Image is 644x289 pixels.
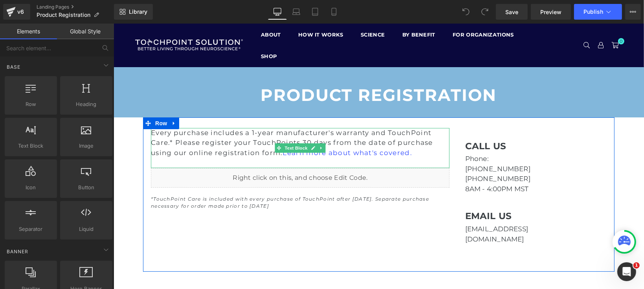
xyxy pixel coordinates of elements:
span: 0 [505,15,511,21]
span: Image [62,142,110,150]
iframe: Intercom live chat [617,262,636,281]
a: Expand / Collapse [55,94,66,106]
button: Redo [477,4,493,20]
span: Library [129,8,147,15]
span: Row [7,100,55,108]
a: New Library [114,4,153,20]
span: Liquid [62,225,110,233]
img: TheTouchPoint Solution™ [22,15,130,28]
a: Expand / Collapse [204,120,212,129]
a: v6 [3,4,30,20]
span: Separator [7,225,55,233]
span: 8AM - 4:00PM MST [352,161,415,169]
span: Publish [583,9,603,15]
a: Preview [531,4,571,20]
span: Row [40,94,55,106]
p: [EMAIL_ADDRESS][DOMAIN_NAME] [352,201,451,221]
button: Undo [458,4,474,20]
span: Base [6,63,21,71]
a: Mobile [325,4,343,20]
span: Icon [7,183,55,192]
span: Banner [6,248,29,255]
a: SHOP [141,22,169,43]
i: *TouchPoint Care is included with every purchase of TouchPoint after [DATE]. Separate purchase ne... [37,172,316,185]
a: Laptop [287,4,306,20]
span: Button [62,183,110,192]
a: Desktop [268,4,287,20]
span: Text Block [169,120,195,129]
span: Heading [62,100,110,108]
a: Global Style [57,24,114,39]
font: PRODUCT REGISTRATION [147,61,383,82]
p: Phone: [PHONE_NUMBER] [352,130,424,150]
h1: EMAIL US [352,187,451,198]
a: Search [466,15,481,29]
span: 1 [633,262,640,269]
span: Preview [540,8,561,16]
span: Product Registration [37,12,90,18]
a: Tablet [306,4,325,20]
span: Text Block [7,142,55,150]
span: Every purchase includes a 1-year manufacturer's warranty and TouchPoint Care.* Please register yo... [37,105,319,133]
span: Save [505,8,518,16]
button: Publish [574,4,622,20]
span: [PHONE_NUMBER] [352,151,417,159]
a: Learn more about what's covered. [169,125,299,133]
a: Landing Pages [37,4,114,10]
h1: CALL US [352,117,424,128]
button: More [625,4,641,20]
a: 0 [495,15,509,29]
div: v6 [16,7,26,17]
